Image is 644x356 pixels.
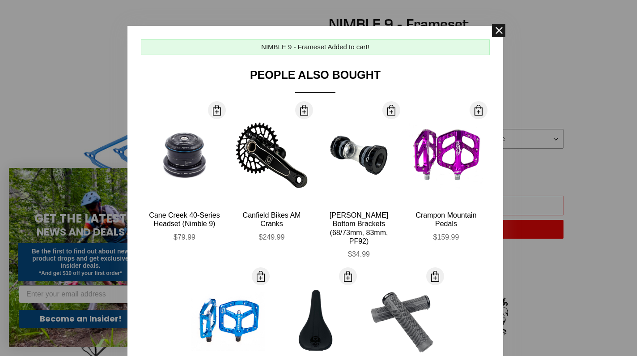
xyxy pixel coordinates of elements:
[409,118,483,192] img: Canfield-Crampon-Mountain-Purple-Shopify_large.jpg
[322,118,396,192] img: Canfield-Bottom-Bracket-73mm-Shopify_large.jpg
[174,233,195,241] span: $79.99
[322,211,396,245] div: [PERSON_NAME] Bottom Brackets (68/73mm, 83mm, PF92)
[261,42,369,52] div: NIMBLE 9 - Frameset Added to cart!
[409,211,483,228] div: Crampon Mountain Pedals
[148,118,221,192] img: Cane-Creek-40-Shopify_large.jpg
[141,69,490,93] div: People Also Bought
[259,233,285,241] span: $249.99
[235,211,309,228] div: Canfield Bikes AM Cranks
[235,118,309,192] img: Canfield-Crank-ABRing-2_df4c4e77-9ee2-41fa-a362-64b584e1fd51_large.jpg
[433,233,459,241] span: $159.99
[148,211,221,228] div: Cane Creek 40-Series Headset (Nimble 9)
[348,250,370,258] span: $34.99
